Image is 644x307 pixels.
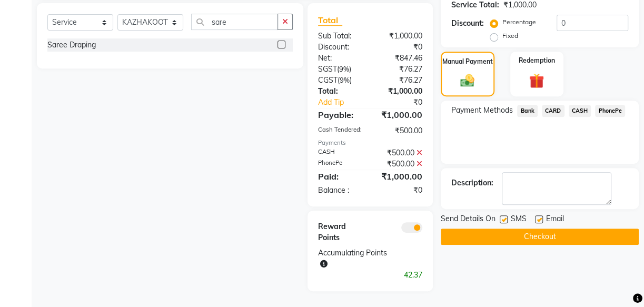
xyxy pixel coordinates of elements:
span: PhonePe [595,105,625,117]
div: CASH [310,147,370,159]
div: Saree Draping [47,39,96,51]
img: _cash.svg [456,73,479,89]
span: SGST [318,64,337,74]
div: ₹0 [370,42,430,53]
div: ₹500.00 [370,125,430,136]
span: Email [546,213,564,226]
span: Send Details On [441,213,496,226]
label: Fixed [502,31,518,41]
div: PhonePe [310,159,370,170]
span: 9% [339,65,349,73]
div: Discount: [310,42,370,53]
span: SMS [511,213,527,226]
div: ( ) [310,64,370,75]
div: ₹1,000.00 [370,31,430,42]
div: Description: [451,177,493,189]
div: Sub Total: [310,31,370,42]
div: 42.37 [310,270,430,281]
div: Cash Tendered: [310,125,370,136]
label: Redemption [519,56,555,65]
div: ₹500.00 [370,159,430,170]
span: CGST [318,75,338,85]
input: Search or Scan [191,14,278,30]
span: Payment Methods [451,105,513,116]
div: ₹847.46 [370,53,430,64]
span: 9% [340,76,350,84]
div: Accumulating Points [310,247,400,270]
div: Payments [318,138,422,147]
div: ₹0 [370,185,430,196]
span: CASH [569,105,591,117]
div: ( ) [310,75,370,86]
span: Bank [517,105,538,117]
label: Percentage [502,17,536,27]
div: ₹500.00 [370,147,430,159]
div: Discount: [451,18,484,29]
div: ₹76.27 [370,75,430,86]
div: ₹1,000.00 [370,108,430,121]
a: Add Tip [310,97,380,108]
span: Total [318,15,342,26]
div: ₹1,000.00 [370,170,430,183]
div: Total: [310,86,370,97]
div: ₹0 [380,97,430,108]
span: CARD [542,105,564,117]
div: Paid: [310,170,370,183]
div: Balance : [310,185,370,196]
img: _gift.svg [524,72,549,90]
div: Net: [310,53,370,64]
div: ₹1,000.00 [370,86,430,97]
button: Checkout [441,229,639,245]
div: Payable: [310,108,370,121]
div: ₹76.27 [370,64,430,75]
label: Manual Payment [442,57,493,66]
div: Reward Points [310,221,370,243]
